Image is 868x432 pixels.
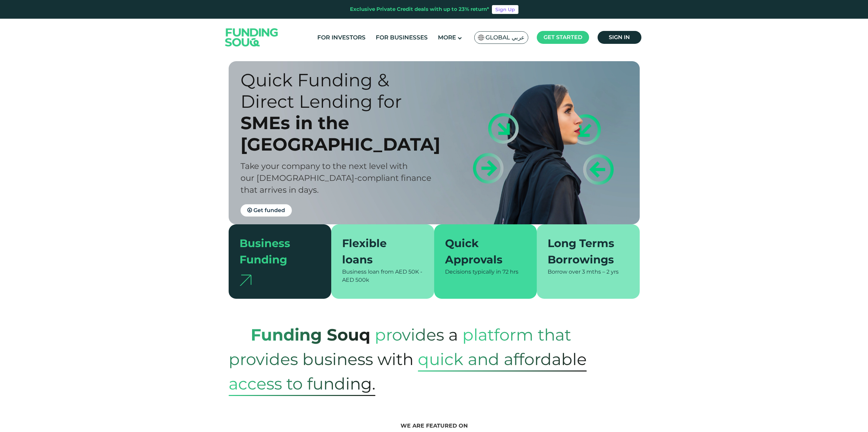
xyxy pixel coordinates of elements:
span: quick and affordable [418,347,587,371]
a: For Investors [316,32,367,43]
span: Business loan from [342,269,394,275]
div: Flexible loans [342,235,415,268]
div: Long Terms Borrowings [548,235,621,268]
div: Quick Approvals [445,235,518,268]
span: Get funded [253,207,285,213]
span: More [438,34,456,41]
span: 72 hrs [502,269,518,275]
span: Sign in [609,34,630,40]
span: Global عربي [485,34,525,41]
span: Borrow over [548,269,581,275]
span: 3 mths – 2 yrs [582,269,619,275]
img: arrow [240,275,251,286]
span: Take your company to the next level with our [DEMOGRAPHIC_DATA]-compliant finance that arrives in... [241,161,431,195]
div: Business Funding [240,235,313,268]
span: provides a [375,318,458,351]
img: SA Flag [478,35,484,40]
a: Sign Up [492,5,518,14]
span: Get started [544,34,582,40]
img: Logo [218,20,285,55]
a: Get funded [241,204,292,217]
a: Sign in [598,31,641,44]
span: access to funding. [229,371,375,396]
div: SMEs in the [GEOGRAPHIC_DATA] [241,112,446,155]
span: We are featured on [401,422,468,429]
div: Quick Funding & Direct Lending for [241,69,446,112]
a: For Businesses [374,32,429,43]
span: platform that provides business with [229,318,571,376]
span: Decisions typically in [445,269,501,275]
div: Exclusive Private Credit deals with up to 23% return* [350,5,489,13]
strong: Funding Souq [251,325,370,345]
